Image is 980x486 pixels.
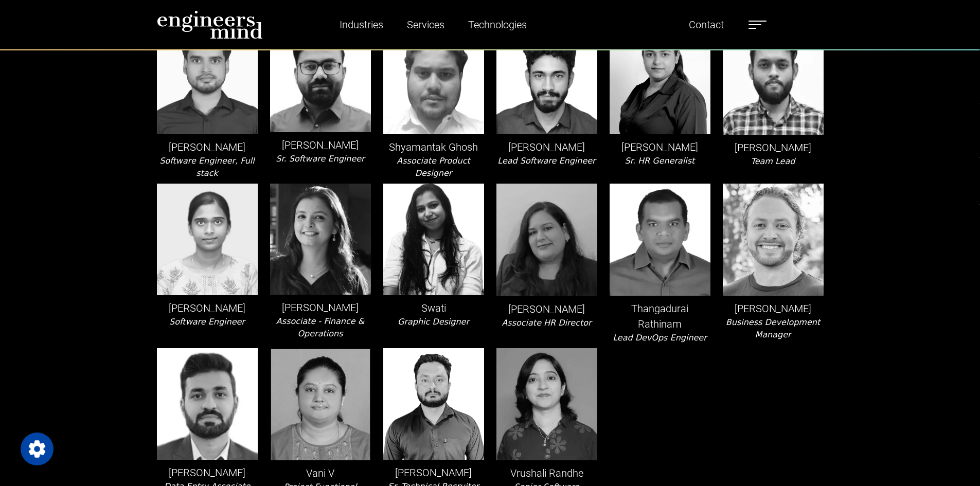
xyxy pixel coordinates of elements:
[383,139,484,155] p: Shyamantak Ghosh
[169,317,245,327] i: Software Engineer
[496,465,597,481] p: Vrushali Randhe
[157,348,258,460] img: leader-img
[383,465,484,480] p: [PERSON_NAME]
[157,23,258,134] img: leader-img
[270,184,371,295] img: leader-img
[496,301,597,317] p: [PERSON_NAME]
[157,139,258,155] p: [PERSON_NAME]
[496,23,597,134] img: leader-img
[751,156,795,166] i: Team Lead
[403,13,449,37] a: Services
[276,154,364,164] i: Sr. Software Engineer
[610,301,710,332] p: Thangadurai Rathinam
[610,184,710,295] img: leader-img
[502,318,591,328] i: Associate HR Director
[270,300,371,315] p: [PERSON_NAME]
[157,465,258,480] p: [PERSON_NAME]
[497,156,595,166] i: Lead Software Engineer
[685,13,728,37] a: Contact
[398,317,469,327] i: Graphic Designer
[625,156,695,166] i: Sr. HR Generalist
[723,140,824,155] p: [PERSON_NAME]
[723,301,824,316] p: [PERSON_NAME]
[270,348,371,461] img: leader-img
[723,23,824,135] img: leader-img
[383,23,484,134] img: leader-img
[464,13,531,37] a: Technologies
[496,184,597,296] img: leader-img
[383,348,484,460] img: leader-img
[270,137,371,153] p: [PERSON_NAME]
[397,156,470,178] i: Associate Product Designer
[610,23,710,134] img: leader-img
[270,465,371,481] p: Vani V
[383,300,484,316] p: Swati
[157,10,263,39] img: logo
[159,156,254,178] i: Software Engineer, Full stack
[276,316,364,338] i: Associate - Finance & Operations
[157,300,258,316] p: [PERSON_NAME]
[270,23,371,132] img: leader-img
[383,184,484,295] img: leader-img
[610,139,710,155] p: [PERSON_NAME]
[496,348,597,460] img: leader-img
[613,333,707,343] i: Lead DevOps Engineer
[157,184,258,295] img: leader-img
[496,139,597,155] p: [PERSON_NAME]
[335,13,387,37] a: Industries
[726,317,820,339] i: Business Development Manager
[723,184,824,296] img: leader-img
